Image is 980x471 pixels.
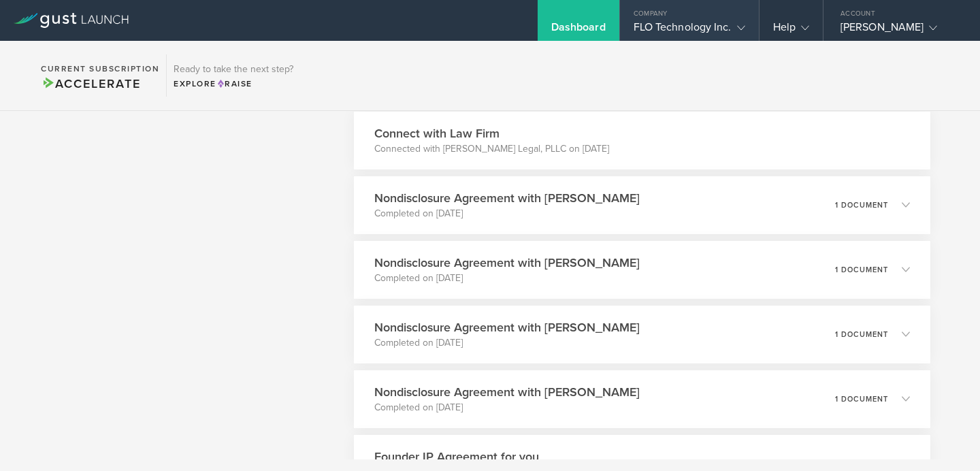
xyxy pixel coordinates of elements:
p: 1 document [835,331,888,338]
h3: Nondisclosure Agreement with [PERSON_NAME] [374,254,640,272]
div: Help [773,20,809,41]
h3: Ready to take the next step? [174,65,293,74]
iframe: Chat Widget [912,406,980,471]
div: Dashboard [551,20,606,41]
div: Explore [174,78,293,90]
h3: Nondisclosure Agreement with [PERSON_NAME] [374,319,640,336]
p: Completed on [DATE] [374,207,640,221]
h3: Founder IP Agreement for you [374,448,539,466]
div: Ready to take the next step?ExploreRaise [166,54,300,97]
p: 1 document [835,201,888,209]
div: [PERSON_NAME] [840,20,956,41]
h3: Connect with Law Firm [374,125,609,142]
p: Completed on [DATE] [374,336,640,350]
h2: Current Subscription [41,65,159,73]
p: Connected with [PERSON_NAME] Legal, PLLC on [DATE] [374,142,609,156]
h3: Nondisclosure Agreement with [PERSON_NAME] [374,189,640,207]
p: 1 document [835,395,888,403]
div: FLO Technology Inc. [634,20,745,41]
span: Raise [216,79,252,88]
p: Completed on [DATE] [374,401,640,415]
span: Accelerate [41,76,140,91]
p: Completed on [DATE] [374,272,640,285]
h3: Nondisclosure Agreement with [PERSON_NAME] [374,383,640,401]
p: 1 document [835,266,888,274]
